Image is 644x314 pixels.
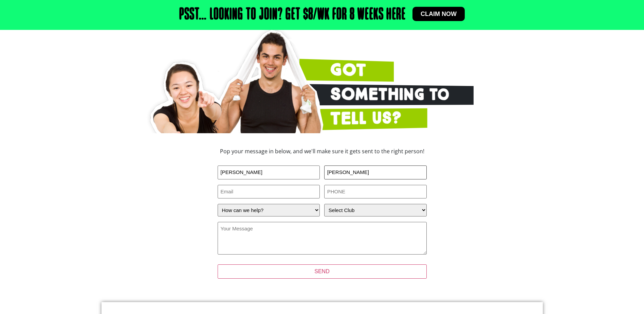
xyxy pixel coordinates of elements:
[421,11,457,17] span: Claim now
[218,165,320,179] input: FIRST NAME
[179,7,406,23] h2: Psst… Looking to join? Get $8/wk for 8 weeks here
[173,149,472,154] h3: Pop your message in below, and we'll make sure it gets sent to the right person!
[218,264,427,279] input: SEND
[324,185,427,199] input: PHONE
[412,7,465,21] a: Claim now
[218,185,320,199] input: Email
[324,165,427,179] input: LAST NAME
